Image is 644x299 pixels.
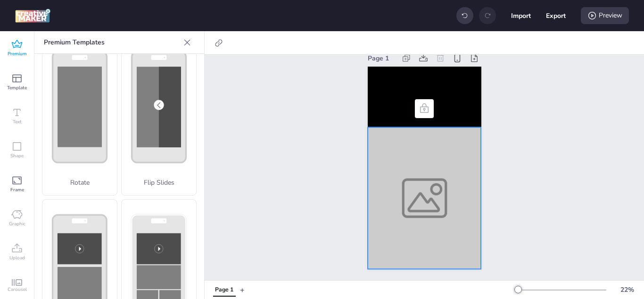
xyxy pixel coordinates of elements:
[208,282,240,298] div: Tabs
[8,286,27,293] span: Carousel
[15,9,50,23] img: logo Creative Maker
[8,50,27,58] span: Premium
[10,186,24,194] span: Frame
[546,6,566,26] button: Export
[44,31,180,54] p: Premium Templates
[42,178,117,188] p: Rotate
[13,118,22,126] span: Text
[215,286,233,294] div: Page 1
[581,7,629,24] div: Preview
[368,53,396,63] div: Page 1
[9,254,25,262] span: Upload
[9,220,25,228] span: Graphic
[10,152,24,160] span: Shape
[122,178,196,188] p: Flip Slides
[511,6,531,26] button: Import
[240,282,245,298] button: +
[7,84,27,92] span: Template
[616,285,638,295] div: 22 %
